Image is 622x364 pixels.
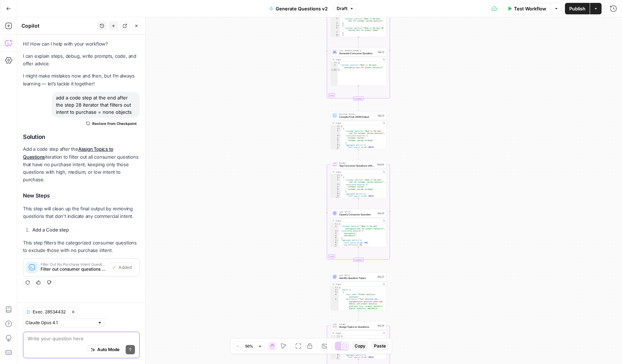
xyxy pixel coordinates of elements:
div: Step 25 [377,212,385,215]
span: Copy [355,343,365,349]
span: Toggle code folding, rows 1 through 4102 [338,335,341,338]
button: Draft [333,4,357,13]
span: Toggle code folding, rows 5 through 7 [338,25,340,27]
span: Toggle code folding, rows 8 through 14 [338,193,341,195]
div: 10 [331,359,341,361]
span: LLM · GPT-5 [339,274,375,277]
div: Copilot [22,22,95,29]
div: 5 [331,298,339,322]
div: 5 [331,235,339,237]
div: 3 [331,230,339,233]
span: Publish [569,5,585,12]
div: 1 [331,286,339,289]
button: Auto Mode [88,345,123,354]
div: 4 [331,232,339,235]
span: Toggle code folding, rows 8 through 10 [338,34,340,37]
span: Assign Topics to Questions [339,325,375,329]
div: 2 [331,64,338,69]
div: 1 [331,223,339,225]
div: Complete [331,258,386,262]
div: 4 [331,22,340,25]
span: Auto Mode [97,346,120,353]
span: Toggle code folding, rows 8 through 14 [338,354,341,356]
div: 1 [331,335,341,338]
div: 1 [331,125,341,128]
div: 8 [331,242,339,244]
span: 50% [245,343,253,349]
div: 6 [331,27,340,32]
div: 3 [331,130,341,135]
span: Toggle code folding, rows 8 through 14 [338,144,341,146]
span: Toggle code folding, rows 1 through 3 [336,62,338,64]
div: Output [336,332,381,335]
span: Restore from Checkpoint [92,121,137,126]
div: 3 [331,179,341,183]
div: IterationAssign Topics to QuestionsStep 28Output[ { "consumer_question":"What is the best tool fo... [331,321,386,359]
span: Toggle code folding, rows 2 through 15 [338,128,341,130]
div: Output [336,219,381,222]
div: 10 [331,246,339,249]
button: Paste [371,341,389,351]
div: 8 [331,144,341,146]
span: Paste [374,343,386,349]
div: Step 24 [377,163,385,166]
p: I can explain steps, debug, write prompts, code, and offer advice. [23,52,140,67]
div: 4 [331,294,339,298]
strong: Add a Code step [32,227,69,233]
span: Toggle code folding, rows 2 through 20 [338,338,341,340]
span: LLM · GPT-4.1 [339,210,375,213]
div: Step 12 [377,51,385,54]
div: 2 [331,128,341,130]
div: 7 [331,142,341,144]
div: 1 [331,174,341,177]
div: 9 [331,146,341,149]
g: Edge from step_24 to step_25 [358,198,359,209]
div: add a code step at the end after the step 28 iterator that filters out intent to purchase = none ... [52,92,140,118]
div: 2 [331,225,339,230]
div: Complete [353,97,364,101]
div: 7 [331,191,341,193]
div: 4 [331,135,341,137]
div: 5 [331,186,341,188]
span: Toggle code folding, rows 4 through 7 [338,135,341,137]
span: Toggle code folding, rows 4 through 7 [338,183,341,186]
p: This step will clean up the final output by removing questions that don't indicate any commercial... [23,205,140,220]
span: Run Code · Python [339,113,376,116]
p: I might make mistakes now and then, but I’m always learning — let’s tackle it together! [23,72,140,87]
div: 8 [331,193,341,195]
div: LoopIterationTag Consumer Questions with AttributesStep 24Output[ { "consumer_question":"What is ... [331,160,386,198]
div: 3 [331,18,340,22]
span: Test Workflow [514,5,546,12]
div: 8 [331,34,340,37]
h3: New Steps [23,191,140,200]
div: 9 [331,36,340,43]
div: 1 [331,62,338,64]
button: Copy [352,341,368,351]
div: Output [336,171,381,173]
p: Add a code step after the iteration to filter out all consumer questions that have no purchase in... [23,145,140,183]
div: 4 [331,183,341,186]
span: Generate Consumer Question [339,52,376,55]
span: Toggle code folding, rows 1 through 45 [337,286,339,289]
div: LLM · GPT-4.1Classify Consumer QuestionStep 25Output{ "consumer_question":"What is the best autoc... [331,209,386,247]
div: 2 [331,289,339,291]
div: 9 [331,244,339,247]
g: Edge from step_24-iteration-end to step_27 [358,262,359,272]
div: 10 [331,197,341,200]
span: Filter Out No Purchase Intent Questions [41,262,106,266]
span: Generate Questions v2 [276,5,328,12]
div: 6 [331,139,341,142]
div: 7 [331,32,340,34]
div: Complete [353,258,364,262]
span: Filter out consumer questions where intent_to_purchase equals "none", keeping only questions with... [41,266,106,272]
span: Classify Consumer Question [339,213,375,216]
p: This step filters the categorized consumer questions to exclude those with no purchase intent. [23,239,140,254]
div: Step 13 [377,114,385,117]
a: Assign Topics to Questions [23,146,113,159]
div: 7 [331,239,339,242]
div: Output [336,58,381,61]
div: Step 28 [377,324,385,327]
button: Generate Questions v2 [265,3,332,14]
span: Exec. 28534432 [33,309,66,315]
p: Hi! How can I help with your workflow? [23,40,140,48]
